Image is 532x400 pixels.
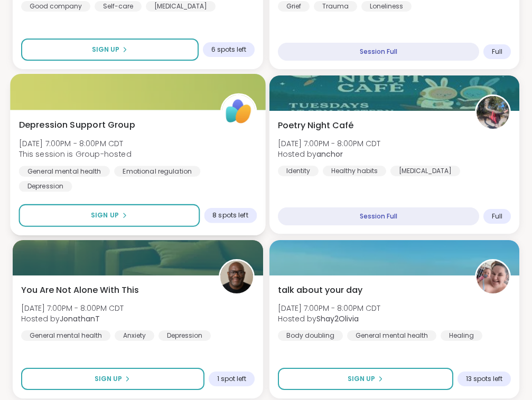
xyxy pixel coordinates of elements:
span: Sign Up [91,211,119,220]
img: Shay2Olivia [477,261,509,293]
div: Depression [19,181,72,192]
div: Trauma [314,1,357,12]
div: Self-care [95,1,142,12]
img: anchor [477,96,509,129]
span: 8 spots left [212,211,248,220]
div: Session Full [278,207,480,225]
div: General mental health [347,330,436,341]
b: JonathanT [60,313,100,324]
span: Hosted by [278,149,380,159]
span: 6 spots left [211,45,246,54]
div: Body doubling [278,330,343,341]
div: Depression [158,330,211,341]
div: Session Full [278,43,480,61]
div: Healing [441,330,482,341]
div: Good company [21,1,90,12]
span: [DATE] 7:00PM - 8:00PM CDT [278,138,380,149]
div: [MEDICAL_DATA] [390,166,460,176]
span: Hosted by [21,313,124,324]
span: [DATE] 7:00PM - 8:00PM CDT [21,303,124,313]
b: Shay2Olivia [316,313,359,324]
img: JonathanT [220,261,253,293]
div: Emotional regulation [114,166,200,176]
img: ShareWell [222,95,255,128]
button: Sign Up [19,204,200,227]
span: Full [492,212,502,221]
button: Sign Up [278,368,454,390]
div: Loneliness [361,1,412,12]
span: talk about your day [278,284,362,297]
span: Poetry Night Café [278,119,353,132]
span: 13 spots left [466,375,502,383]
span: [DATE] 7:00PM - 8:00PM CDT [19,138,132,148]
span: 1 spot left [217,375,246,383]
div: [MEDICAL_DATA] [146,1,216,12]
div: Identity [278,166,319,176]
span: Full [492,47,502,56]
span: Sign Up [92,45,119,54]
span: Sign Up [348,374,375,384]
div: General mental health [21,330,110,341]
span: You Are Not Alone With This [21,284,139,297]
span: Depression Support Group [19,118,135,131]
b: anchor [316,149,343,159]
span: Sign Up [95,374,122,384]
button: Sign Up [21,39,199,61]
span: This session is Group-hosted [19,149,132,159]
div: Anxiety [115,330,154,341]
div: Grief [278,1,310,12]
div: General mental health [19,166,110,176]
span: Hosted by [278,313,380,324]
span: [DATE] 7:00PM - 8:00PM CDT [278,303,380,313]
div: Healthy habits [323,166,386,176]
button: Sign Up [21,368,204,390]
